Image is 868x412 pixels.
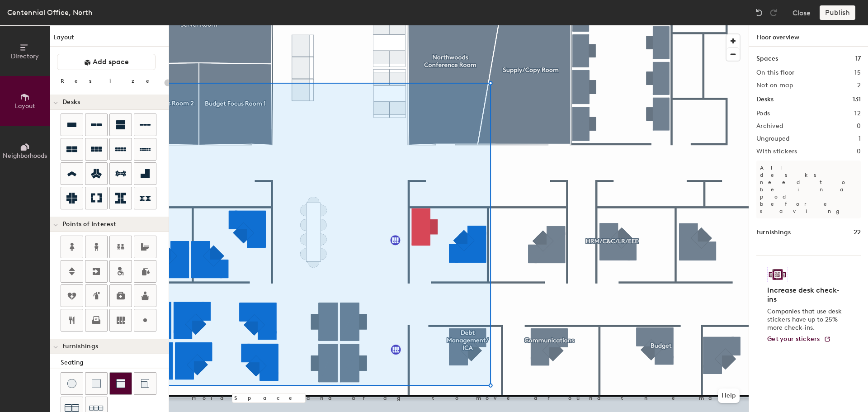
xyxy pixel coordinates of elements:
[116,379,125,388] img: Couch (middle)
[85,372,108,395] button: Cushion
[756,54,778,64] h1: Spaces
[767,267,788,282] img: Sticker logo
[793,5,811,20] button: Close
[767,336,831,343] a: Get your stickers
[756,82,793,89] h2: Not on map
[15,102,35,110] span: Layout
[767,286,844,304] h4: Increase desk check-ins
[857,148,861,155] h2: 0
[67,379,76,388] img: Stool
[61,77,160,85] div: Resize
[718,388,740,403] button: Help
[756,135,790,142] h2: Ungrouped
[854,227,861,237] h1: 22
[756,110,770,117] h2: Pods
[767,308,844,332] p: Companies that use desk stickers have up to 25% more check-ins.
[50,33,169,47] h1: Layout
[11,52,39,60] span: Directory
[756,148,797,155] h2: With stickers
[857,123,861,130] h2: 0
[854,69,861,76] h2: 15
[756,95,774,104] h1: Desks
[857,82,861,89] h2: 2
[854,110,861,117] h2: 12
[134,372,156,395] button: Couch (corner)
[109,372,132,395] button: Couch (middle)
[756,69,795,76] h2: On this floor
[61,372,83,395] button: Stool
[755,8,764,17] img: Undo
[769,8,778,17] img: Redo
[93,57,129,66] span: Add space
[3,152,47,160] span: Neighborhoods
[62,343,98,350] span: Furnishings
[855,54,861,64] h1: 17
[756,161,861,218] p: All desks need to be in a pod before saving
[767,335,820,343] span: Get your stickers
[57,54,156,70] button: Add space
[62,99,80,106] span: Desks
[141,379,150,388] img: Couch (corner)
[62,221,116,228] span: Points of Interest
[756,123,783,130] h2: Archived
[756,227,791,237] h1: Furnishings
[859,135,861,142] h2: 1
[61,358,169,368] div: Seating
[7,7,93,18] div: Centennial Office, North
[92,379,101,388] img: Cushion
[749,25,868,47] h1: Floor overview
[853,95,861,104] h1: 131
